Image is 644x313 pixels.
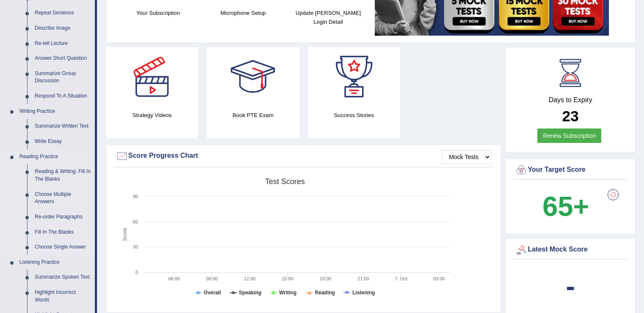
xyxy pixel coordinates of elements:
[308,111,400,120] h4: Success Stories
[31,51,95,66] a: Answer Short Question
[207,111,299,120] h4: Book PTE Exam
[290,8,367,26] h4: Update [PERSON_NAME] Login Detail
[16,104,95,119] a: Writing Practice
[133,194,138,199] text: 90
[31,89,95,104] a: Respond To A Situation
[16,255,95,270] a: Listening Practice
[31,36,95,51] a: Re-tell Lecture
[566,271,575,302] b: -
[31,119,95,134] a: Summarize Written Text
[106,111,198,120] h4: Strategy Videos
[357,276,369,281] text: 21:00
[31,240,95,255] a: Choose Single Answer
[395,276,407,281] tspan: 7. Oct
[279,290,296,296] tspan: Writing
[116,150,491,162] div: Score Progress Chart
[31,225,95,240] a: Fill In The Blanks
[562,108,579,124] b: 23
[31,164,95,187] a: Reading & Writing: Fill In The Blanks
[31,66,95,89] a: Summarize Group Discussion
[282,276,293,281] text: 15:00
[31,187,95,210] a: Choose Multiple Answers
[31,6,95,21] a: Repeat Sentence
[352,290,375,296] tspan: Listening
[433,276,445,281] text: 03:00
[239,290,261,296] tspan: Speaking
[320,276,332,281] text: 18:00
[542,191,589,222] b: 65+
[537,129,601,143] a: Renew Subscription
[515,164,626,176] div: Your Target Score
[515,96,626,104] h4: Days to Expiry
[133,219,138,224] text: 60
[133,244,138,249] text: 30
[31,285,95,307] a: Highlight Incorrect Words
[31,210,95,225] a: Re-order Paragraphs
[122,228,128,241] tspan: Score
[244,276,256,281] text: 12:00
[265,177,305,186] tspan: Test scores
[31,21,95,36] a: Describe Image
[16,149,95,165] a: Reading Practice
[168,276,180,281] text: 06:00
[120,8,196,17] h4: Your Subscription
[206,276,218,281] text: 09:00
[31,270,95,285] a: Summarize Spoken Text
[31,134,95,149] a: Write Essay
[135,270,138,275] text: 0
[515,243,626,256] div: Latest Mock Score
[315,290,335,296] tspan: Reading
[204,290,221,296] tspan: Overall
[205,8,282,17] h4: Microphone Setup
